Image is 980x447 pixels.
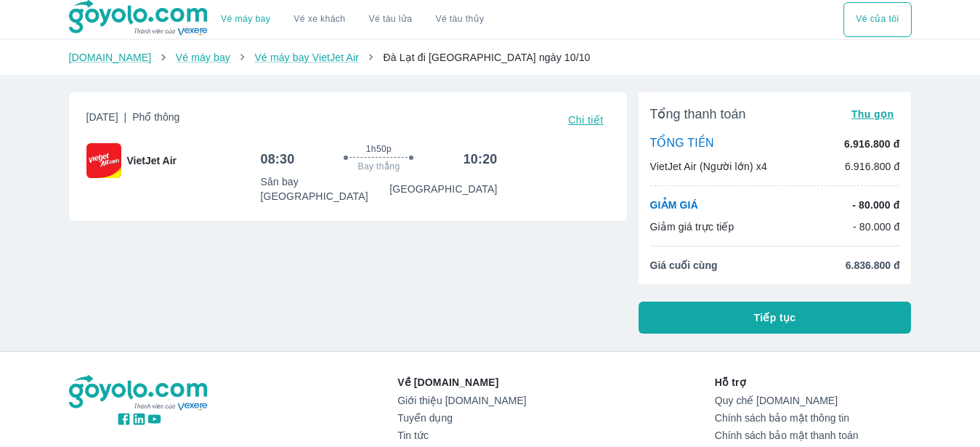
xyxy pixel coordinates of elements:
[715,430,912,441] a: Chính sách bảo mật thanh toán
[124,111,127,123] span: |
[852,198,899,212] p: - 80.000 đ
[562,110,609,130] button: Chi tiết
[383,52,590,63] span: Đà Lạt đi [GEOGRAPHIC_DATA] ngày 10/10
[650,258,718,273] span: Giá cuối cùng
[650,198,698,212] p: GIẢM GIÁ
[397,375,526,390] p: Về [DOMAIN_NAME]
[639,302,912,334] button: Tiếp tục
[293,14,345,25] a: Vé xe khách
[845,159,900,174] p: 6.916.800 đ
[650,220,734,234] p: Giảm giá trực tiếp
[844,137,899,151] p: 6.916.800 đ
[843,2,911,37] button: Vé của tôi
[358,161,400,172] span: Bay thẳng
[715,412,912,424] a: Chính sách bảo mật thông tin
[260,150,294,168] h6: 08:30
[650,105,746,123] span: Tổng thanh toán
[851,108,894,120] span: Thu gọn
[221,14,270,25] a: Vé máy bay
[127,153,177,168] span: VietJet Air
[86,110,180,130] span: [DATE]
[69,375,210,411] img: logo
[132,111,179,123] span: Phổ thông
[366,143,392,155] span: 1h50p
[424,2,495,37] button: Vé tàu thủy
[754,310,796,325] span: Tiếp tục
[843,2,911,37] div: choose transportation mode
[357,2,424,37] a: Vé tàu lửa
[853,220,900,234] p: - 80.000 đ
[846,104,900,124] button: Thu gọn
[397,395,526,406] a: Giới thiệu [DOMAIN_NAME]
[715,375,912,390] p: Hỗ trợ
[715,395,912,406] a: Quy chế [DOMAIN_NAME]
[69,50,912,65] nav: breadcrumb
[397,412,526,424] a: Tuyển dụng
[254,52,358,63] a: Vé máy bay VietJet Air
[650,159,767,174] p: VietJet Air (Người lớn) x4
[260,174,389,204] p: Sân bay [GEOGRAPHIC_DATA]
[568,114,603,126] span: Chi tiết
[389,182,497,196] p: [GEOGRAPHIC_DATA]
[846,258,900,273] span: 6.836.800 đ
[463,150,498,168] h6: 10:20
[209,2,495,37] div: choose transportation mode
[69,52,152,63] a: [DOMAIN_NAME]
[650,136,714,152] p: TỔNG TIỀN
[397,430,526,441] a: Tin tức
[176,52,230,63] a: Vé máy bay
